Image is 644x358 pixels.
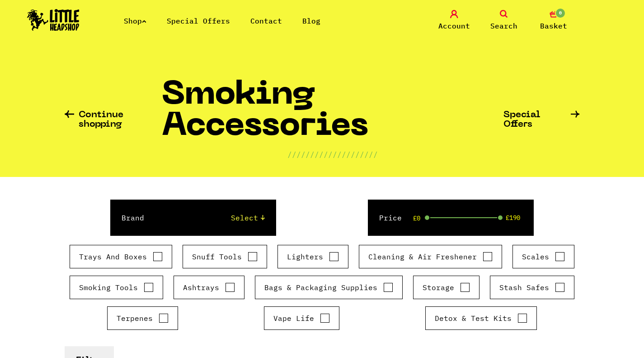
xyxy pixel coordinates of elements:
span: Account [438,20,470,31]
img: Little Head Shop Logo [27,9,80,31]
label: Vape Life [273,313,330,324]
label: Storage [423,282,470,293]
a: Contact [250,16,282,25]
a: Continue shopping [65,110,162,129]
span: Basket [540,20,567,31]
a: Special Offers [167,16,230,25]
label: Brand [122,212,144,223]
label: Scales [522,251,565,262]
label: Lighters [287,251,339,262]
span: 0 [555,8,566,19]
a: Search [481,10,526,31]
span: Search [490,20,517,31]
span: £0 [413,215,420,222]
a: Blog [302,16,320,25]
p: //////////////////// [287,149,378,160]
label: Bags & Packaging Supplies [264,282,393,293]
label: Trays And Boxes [79,251,163,262]
h1: Smoking Accessories [162,80,503,149]
label: Snuff Tools [192,251,258,262]
label: Price [379,212,402,223]
label: Smoking Tools [79,282,154,293]
label: Cleaning & Air Freshener [368,251,493,262]
a: Shop [124,16,146,25]
span: £190 [506,214,520,221]
a: Special Offers [503,110,580,129]
label: Stash Safes [499,282,565,293]
label: Terpenes [117,313,169,324]
label: Ashtrays [183,282,235,293]
label: Detox & Test Kits [435,313,527,324]
a: 0 Basket [531,10,576,31]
